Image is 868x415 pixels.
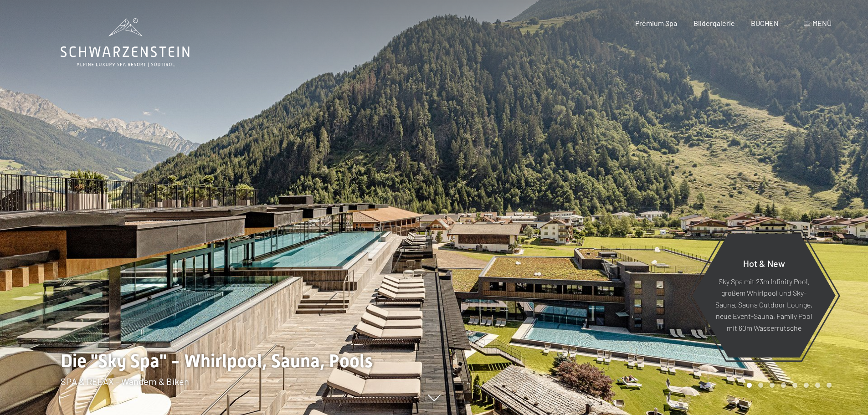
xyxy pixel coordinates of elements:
div: Carousel Pagination [744,383,832,388]
div: Carousel Page 8 [827,383,832,388]
div: Carousel Page 4 [781,383,786,388]
a: BUCHEN [751,19,779,27]
a: Bildergalerie [693,19,735,27]
div: Carousel Page 1 (Current Slide) [747,383,752,388]
span: Hot & New [743,257,785,268]
div: Carousel Page 5 [792,383,797,388]
a: Hot & New Sky Spa mit 23m Infinity Pool, großem Whirlpool und Sky-Sauna, Sauna Outdoor Lounge, ne... [692,233,836,358]
p: Sky Spa mit 23m Infinity Pool, großem Whirlpool und Sky-Sauna, Sauna Outdoor Lounge, neue Event-S... [714,275,813,333]
div: Carousel Page 3 [770,383,775,388]
span: Menü [812,19,832,27]
div: Carousel Page 6 [804,383,809,388]
div: Carousel Page 2 [758,383,763,388]
div: Carousel Page 7 [815,383,820,388]
a: Premium Spa [635,19,677,27]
